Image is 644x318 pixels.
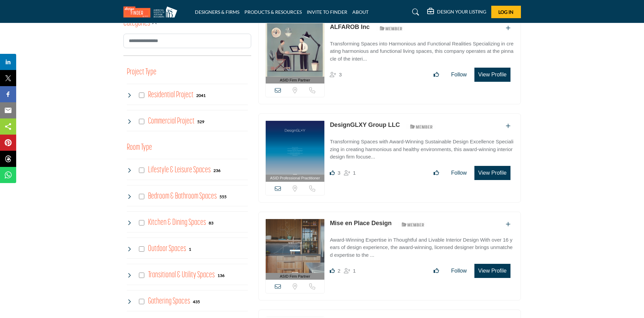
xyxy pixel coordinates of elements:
[398,220,428,229] img: ASID Members Badge Icon
[330,40,514,63] p: Transforming Spaces into Harmonious and Functional Realities Specializing in creating harmonious ...
[427,8,486,16] div: DESIGN YOUR LISTING
[213,168,221,173] b: 236
[506,123,510,129] a: Add To List
[123,17,150,30] h2: Categories
[406,7,423,17] a: Search
[330,23,370,32] p: ALFAROB Inc
[447,68,471,81] button: Follow
[266,219,325,280] a: ASID Firm Partner
[506,25,510,31] a: Add To List
[195,9,239,15] a: DESIGNERS & FIRMS
[189,246,191,252] div: 1 Results For Outdoor Spaces
[338,268,340,274] span: 2
[266,121,325,182] a: ASID Professional Practitioner
[217,273,225,278] b: 136
[139,273,144,278] input: Select Transitional & Utility Spaces checkbox
[344,169,356,177] div: Followers
[330,71,342,79] div: Followers
[266,219,325,273] img: Mise en Place Design
[280,77,310,83] span: ASID Firm Partner
[406,122,437,131] img: ASID Members Badge Icon
[213,167,221,173] div: 236 Results For Lifestyle & Leisure Spaces
[127,66,156,79] button: Project Type
[139,194,144,199] input: Select Bedroom & Bathroom Spaces checkbox
[148,269,215,281] h4: Transitional & Utility Spaces: Transitional & Utility Spaces
[474,264,510,278] button: View Profile
[270,175,320,181] span: ASID Professional Practitioner
[266,23,325,77] img: ALFAROB Inc
[447,166,471,180] button: Follow
[330,220,391,226] a: Mise en Place Design
[353,170,356,176] span: 1
[196,92,206,98] div: 2041 Results For Residential Project
[307,9,347,15] a: INVITE TO FINDER
[437,9,486,15] h5: DESIGN YOUR LISTING
[219,193,227,200] div: 555 Results For Bedroom & Bathroom Spaces
[330,36,514,63] a: Transforming Spaces into Harmonious and Functional Realities Specializing in creating harmonious ...
[474,166,510,180] button: View Profile
[330,232,514,259] a: Award-Winning Expertise in Thoughtful and Livable Interior Design With over 16 years of design ex...
[330,134,514,161] a: Transforming Spaces with Award-Winning Sustainable Design Excellence Specializing in creating har...
[498,9,514,15] span: Log In
[330,268,335,273] i: Likes
[209,221,213,225] b: 83
[197,118,204,125] div: 529 Results For Commercial Project
[123,34,251,48] input: Search Category
[353,268,356,274] span: 1
[491,6,521,18] button: Log In
[506,221,510,227] a: Add To List
[429,68,443,81] button: Like listing
[219,195,227,199] b: 555
[139,168,144,173] input: Select Lifestyle & Leisure Spaces checkbox
[139,246,144,252] input: Select Outdoor Spaces checkbox
[139,220,144,225] input: Select Kitchen & Dining Spaces checkbox
[139,299,144,304] input: Select Gathering Spaces checkbox
[139,93,144,98] input: Select Residential Project checkbox
[344,267,356,275] div: Followers
[189,247,191,252] b: 1
[429,166,443,180] button: Like listing
[280,274,310,279] span: ASID Firm Partner
[197,119,204,124] b: 529
[447,264,471,278] button: Follow
[123,6,181,17] img: Site Logo
[148,164,211,176] h4: Lifestyle & Leisure Spaces: Lifestyle & Leisure Spaces
[330,24,370,30] a: ALFAROB Inc
[339,72,342,77] span: 3
[330,236,514,259] p: Award-Winning Expertise in Thoughtful and Livable Interior Design With over 16 years of design ex...
[148,217,206,228] h4: Kitchen & Dining Spaces: Kitchen & Dining Spaces
[148,243,186,255] h4: Outdoor Spaces: Outdoor Spaces
[193,298,200,305] div: 435 Results For Gathering Spaces
[266,121,325,175] img: DesignGLXY Group LLC
[376,24,406,33] img: ASID Members Badge Icon
[266,23,325,84] a: ASID Firm Partner
[330,170,335,175] i: Likes
[139,119,144,124] input: Select Commercial Project checkbox
[148,115,195,127] h4: Commercial Project: Involve the design, construction, or renovation of spaces used for business p...
[148,190,217,202] h4: Bedroom & Bathroom Spaces: Bedroom & Bathroom Spaces
[148,89,194,101] h4: Residential Project: Types of projects range from simple residential renovations to highly comple...
[330,138,514,161] p: Transforming Spaces with Award-Winning Sustainable Design Excellence Specializing in creating har...
[474,68,510,82] button: View Profile
[429,264,443,278] button: Like listing
[148,295,190,307] h4: Gathering Spaces: Gathering Spaces
[196,93,206,98] b: 2041
[244,9,302,15] a: PRODUCTS & RESOURCES
[217,272,225,278] div: 136 Results For Transitional & Utility Spaces
[338,170,340,176] span: 3
[330,120,400,130] p: DesignGLXY Group LLC
[330,219,391,228] p: Mise en Place Design
[330,121,400,128] a: DesignGLXY Group LLC
[352,9,369,15] a: ABOUT
[193,299,200,304] b: 435
[127,141,152,154] button: Room Type
[209,220,213,226] div: 83 Results For Kitchen & Dining Spaces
